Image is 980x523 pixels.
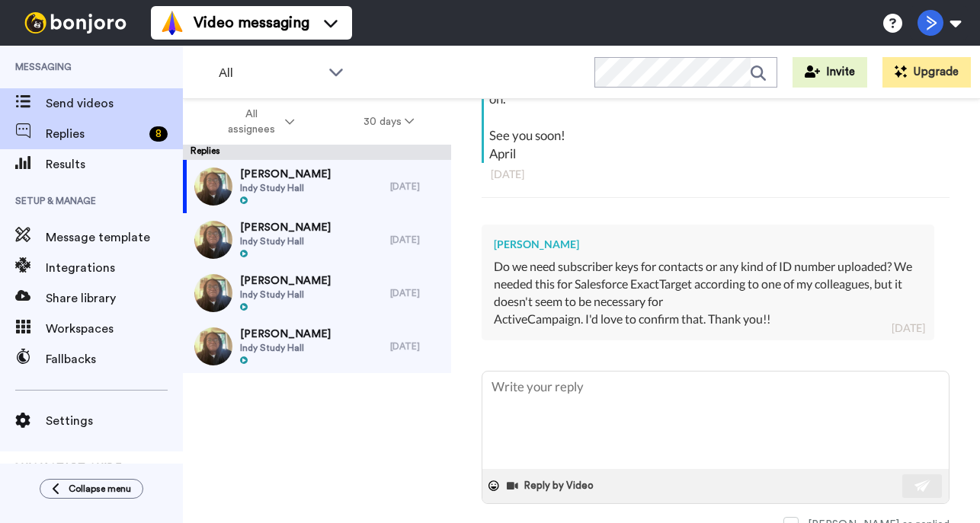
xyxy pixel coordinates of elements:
[194,12,309,33] span: Video messaging
[882,57,971,88] button: Upgrade
[183,266,451,320] a: [PERSON_NAME]Indy Study Hall[DATE]
[240,235,331,247] span: Indy Study Hall
[240,327,331,342] span: [PERSON_NAME]
[220,107,282,137] span: All assignees
[240,273,331,289] span: [PERSON_NAME]
[240,289,331,301] span: Indy Study Hall
[505,474,598,497] button: Reply by Video
[219,64,321,82] span: All
[329,108,449,136] button: 30 days
[186,100,329,143] button: All assignees
[914,480,931,492] img: send-white.svg
[494,237,922,252] div: [PERSON_NAME]
[149,126,168,142] div: 8
[491,167,940,182] div: [DATE]
[390,340,444,352] div: [DATE]
[12,463,122,474] span: QUICK START GUIDE
[46,412,183,430] span: Settings
[494,311,922,328] div: ActiveCampaign. I'd love to confirm that. Thank you!!
[390,234,444,246] div: [DATE]
[183,320,451,373] a: [PERSON_NAME]Indy Study Hall[DATE]
[240,182,331,194] span: Indy Study Hall
[194,327,232,365] img: e146dabf-653b-4b08-8f94-433bb51c2250-thumb.jpg
[46,155,183,174] span: Results
[892,320,925,336] div: [DATE]
[494,258,922,311] div: Do we need subscriber keys for contacts or any kind of ID number uploaded? We needed this for Sal...
[390,287,444,299] div: [DATE]
[194,167,232,206] img: e146dabf-653b-4b08-8f94-433bb51c2250-thumb.jpg
[240,342,331,354] span: Indy Study Hall
[46,350,183,368] span: Fallbacks
[18,12,133,33] img: bj-logo-header-white.svg
[240,167,331,182] span: [PERSON_NAME]
[69,483,131,495] span: Collapse menu
[194,221,232,259] img: e146dabf-653b-4b08-8f94-433bb51c2250-thumb.jpg
[793,57,867,88] button: Invite
[160,11,184,35] img: vm-color.svg
[390,180,444,193] div: [DATE]
[46,125,143,143] span: Replies
[240,220,331,235] span: [PERSON_NAME]
[46,228,183,247] span: Message template
[46,289,183,308] span: Share library
[194,274,232,312] img: e146dabf-653b-4b08-8f94-433bb51c2250-thumb.jpg
[40,479,143,499] button: Collapse menu
[46,94,183,113] span: Send videos
[183,213,451,266] a: [PERSON_NAME]Indy Study Hall[DATE]
[183,145,451,160] div: Replies
[46,320,183,338] span: Workspaces
[46,259,183,277] span: Integrations
[183,160,451,213] a: [PERSON_NAME]Indy Study Hall[DATE]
